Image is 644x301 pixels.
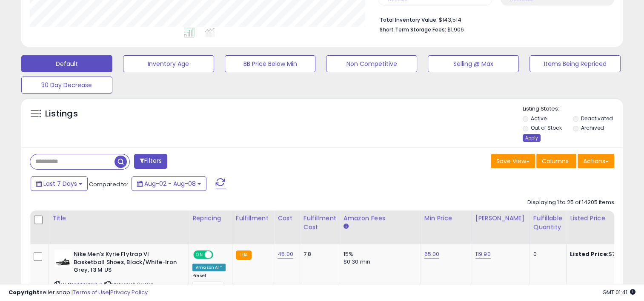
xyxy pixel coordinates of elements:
[533,214,563,232] div: Fulfillable Quantity
[144,179,196,188] span: Aug-02 - Aug-08
[475,250,491,258] a: 119.90
[132,176,206,191] button: Aug-02 - Aug-08
[45,108,78,120] h5: Listings
[530,55,621,72] button: Items Being Repriced
[123,55,214,72] button: Inventory Age
[236,214,270,223] div: Fulfillment
[533,250,560,258] div: 0
[475,214,526,223] div: [PERSON_NAME]
[278,214,296,223] div: Cost
[194,251,205,258] span: ON
[303,214,336,232] div: Fulfillment Cost
[52,214,185,223] div: Title
[570,250,609,258] b: Listed Price:
[379,14,608,24] li: $143,514
[447,26,464,34] span: $1,906
[343,214,417,223] div: Amazon Fees
[21,55,112,72] button: Default
[424,250,440,258] a: 65.00
[278,250,293,258] a: 45.00
[326,55,417,72] button: Non Competitive
[343,223,349,230] small: Amazon Fees.
[74,250,177,276] b: Nike Men's Kyrie Flytrap VI Basketball Shoes, Black/White-Iron Grey, 13 M US
[570,250,641,258] div: $79.00
[531,124,562,131] label: Out of Stock
[21,77,112,94] button: 30 Day Decrease
[43,179,77,188] span: Last 7 Days
[343,250,414,258] div: 15%
[225,55,316,72] button: BB Price Below Min
[303,250,333,258] div: 7.8
[379,26,446,33] b: Short Term Storage Fees:
[379,16,437,23] b: Total Inventory Value:
[192,214,229,223] div: Repricing
[491,154,535,168] button: Save View
[343,258,414,266] div: $0.30 min
[542,157,569,165] span: Columns
[570,214,644,223] div: Listed Price
[602,288,635,296] span: 2025-08-16 01:41 GMT
[73,288,109,296] a: Terms of Use
[523,105,623,113] p: Listing States:
[536,154,576,168] button: Columns
[578,154,614,168] button: Actions
[531,115,547,122] label: Active
[192,264,226,271] div: Amazon AI *
[54,250,72,267] img: 41upBcfXljL._SL40_.jpg
[134,154,167,169] button: Filters
[9,288,40,296] strong: Copyright
[9,289,148,297] div: seller snap | |
[192,273,226,292] div: Preset:
[212,251,226,258] span: OFF
[110,288,148,296] a: Privacy Policy
[581,124,604,131] label: Archived
[581,115,613,122] label: Deactivated
[428,55,519,72] button: Selling @ Max
[236,250,252,260] small: FBA
[527,199,614,207] div: Displaying 1 to 25 of 14205 items
[424,214,468,223] div: Min Price
[523,134,541,142] div: Apply
[31,176,88,191] button: Last 7 Days
[89,180,128,188] span: Compared to:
